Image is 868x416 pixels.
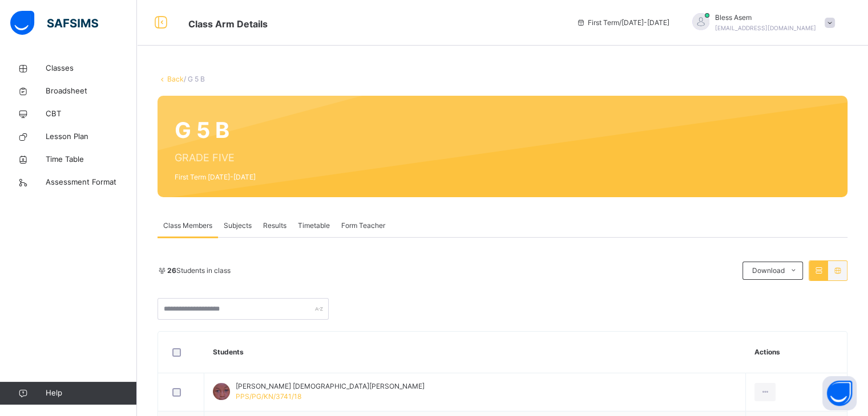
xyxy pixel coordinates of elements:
span: Lesson Plan [46,131,137,142]
button: Open asap [822,376,857,410]
span: Time Table [46,154,137,165]
span: Assessment Format [46,177,137,188]
span: Timetable [298,221,330,231]
span: Classes [46,63,137,74]
span: Broadsheet [46,85,137,97]
span: session/term information [576,18,669,28]
span: PPS/PG/KN/3741/18 [236,392,301,401]
img: safsims [10,11,98,35]
span: [EMAIL_ADDRESS][DOMAIN_NAME] [715,25,816,31]
a: Back [167,75,184,83]
span: Subjects [224,221,252,231]
span: Students in class [167,266,231,276]
span: Download [752,266,784,276]
span: Class Members [163,221,212,231]
span: / G 5 B [184,75,205,83]
span: Help [46,388,136,399]
th: Students [204,332,746,373]
b: 26 [167,266,176,275]
span: Form Teacher [341,221,385,231]
span: Class Arm Details [188,18,268,30]
span: Results [263,221,286,231]
div: BlessAsem [681,13,841,33]
th: Actions [746,332,847,373]
span: CBT [46,108,137,120]
span: Bless Asem [715,13,816,23]
span: [PERSON_NAME] [DEMOGRAPHIC_DATA][PERSON_NAME] [236,381,425,391]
